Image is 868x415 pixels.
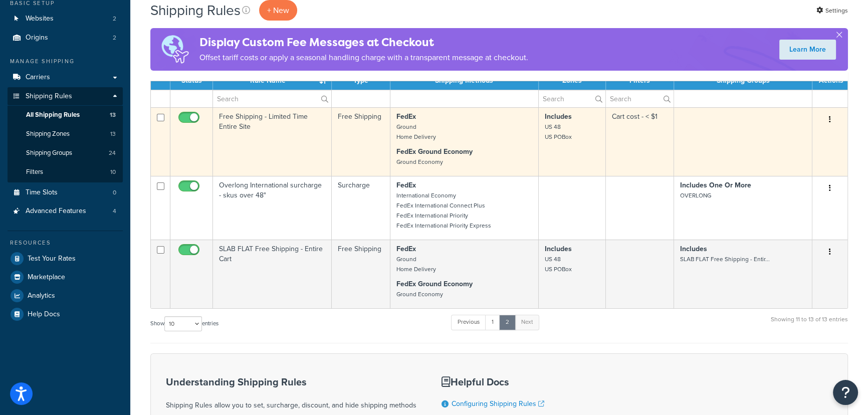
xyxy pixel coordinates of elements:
[26,92,72,101] span: Shipping Rules
[332,240,390,308] td: Free Shipping
[28,310,60,319] span: Help Docs
[8,144,123,162] li: Shipping Groups
[164,316,202,331] select: Showentries
[545,122,572,141] small: US 48 US POBox
[199,34,528,51] h4: Display Custom Fee Messages at Checkout
[8,268,123,286] a: Marketplace
[113,15,116,23] span: 2
[8,202,123,221] li: Advanced Features
[779,40,836,60] a: Learn More
[8,87,123,106] a: Shipping Rules
[396,111,416,122] strong: FedEx
[26,34,48,42] span: Origins
[396,146,473,157] strong: FedEx Ground Economy
[150,316,219,331] label: Show entries
[833,380,858,405] button: Open Resource Center
[28,255,76,263] span: Test Your Rates
[113,188,116,197] span: 0
[213,90,331,107] input: Search
[213,176,332,240] td: Overlong International surcharge - skus over 48"
[8,287,123,305] a: Analytics
[396,290,443,299] small: Ground Economy
[28,292,55,300] span: Analytics
[26,168,43,176] span: Filters
[452,398,544,409] a: Configuring Shipping Rules
[396,279,473,289] strong: FedEx Ground Economy
[396,180,416,190] strong: FedEx
[213,240,332,308] td: SLAB FLAT Free Shipping - Entire Cart
[8,163,123,181] li: Filters
[8,29,123,47] li: Origins
[606,107,674,176] td: Cart cost - < $1
[166,376,416,387] h3: Understanding Shipping Rules
[26,111,80,119] span: All Shipping Rules
[8,57,123,66] div: Manage Shipping
[545,111,572,122] strong: Includes
[332,107,390,176] td: Free Shipping
[8,10,123,28] a: Websites 2
[26,188,58,197] span: Time Slots
[110,111,116,119] span: 13
[110,168,116,176] span: 10
[26,149,72,157] span: Shipping Groups
[680,244,707,254] strong: Includes
[113,34,116,42] span: 2
[442,376,606,387] h3: Helpful Docs
[8,239,123,247] div: Resources
[680,191,711,200] small: OVERLONG
[150,1,241,20] h1: Shipping Rules
[8,106,123,124] li: All Shipping Rules
[606,90,674,107] input: Search
[332,176,390,240] td: Surcharge
[8,29,123,47] a: Origins 2
[110,130,116,138] span: 13
[396,122,436,141] small: Ground Home Delivery
[8,163,123,181] a: Filters 10
[485,315,500,330] a: 1
[8,183,123,202] li: Time Slots
[26,207,86,216] span: Advanced Features
[8,250,123,268] a: Test Your Rates
[8,106,123,124] a: All Shipping Rules 13
[8,305,123,323] a: Help Docs
[545,244,572,254] strong: Includes
[680,255,770,264] small: SLAB FLAT Free Shipping - Entir...
[539,90,606,107] input: Search
[150,28,199,71] img: duties-banner-06bc72dcb5fe05cb3f9472aba00be2ae8eb53ab6f0d8bb03d382ba314ac3c341.png
[8,144,123,162] a: Shipping Groups 24
[8,10,123,28] li: Websites
[499,315,516,330] a: 2
[8,68,123,87] a: Carriers
[8,87,123,182] li: Shipping Rules
[26,130,70,138] span: Shipping Zones
[8,125,123,143] a: Shipping Zones 13
[213,107,332,176] td: Free Shipping - Limited Time Entire Site
[8,183,123,202] a: Time Slots 0
[199,51,528,65] p: Offset tariff costs or apply a seasonal handling charge with a transparent message at checkout.
[396,244,416,254] strong: FedEx
[8,125,123,143] li: Shipping Zones
[545,255,572,274] small: US 48 US POBox
[26,73,50,82] span: Carriers
[28,273,65,282] span: Marketplace
[396,191,491,230] small: International Economy FedEx International Connect Plus FedEx International Priority FedEx Interna...
[26,15,54,23] span: Websites
[816,4,848,18] a: Settings
[396,157,443,166] small: Ground Economy
[451,315,486,330] a: Previous
[8,202,123,221] a: Advanced Features 4
[396,255,436,274] small: Ground Home Delivery
[113,207,116,216] span: 4
[515,315,539,330] a: Next
[109,149,116,157] span: 24
[680,180,751,190] strong: Includes One Or More
[771,314,848,335] div: Showing 11 to 13 of 13 entries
